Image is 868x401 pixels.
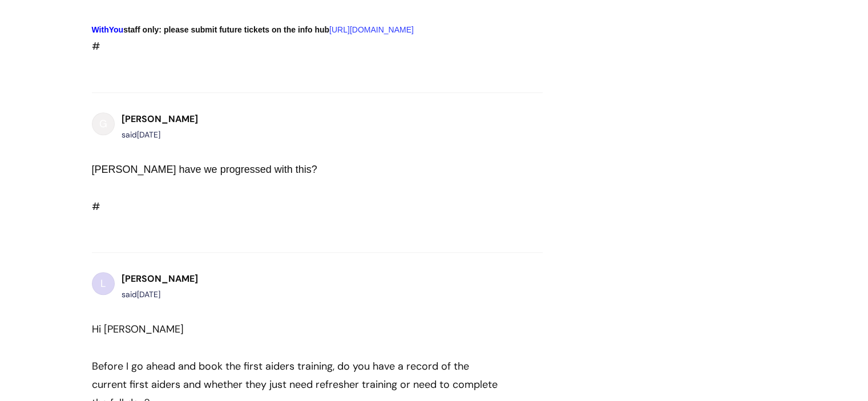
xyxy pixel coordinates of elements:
[92,112,115,135] div: G
[92,160,502,179] div: [PERSON_NAME] have we progressed with this?
[92,160,502,216] div: #
[137,129,160,140] span: Wed, 25 Jun, 2025 at 9:49 AM
[122,273,198,285] b: [PERSON_NAME]
[122,113,198,125] b: [PERSON_NAME]
[122,128,198,142] div: said
[329,25,414,34] a: [URL][DOMAIN_NAME]
[92,25,330,34] strong: staff only: please submit future tickets on the info hub
[92,272,115,295] div: L
[122,287,198,302] div: said
[92,25,124,34] span: WithYou
[137,289,160,299] span: Wed, 25 Jun, 2025 at 10:45 AM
